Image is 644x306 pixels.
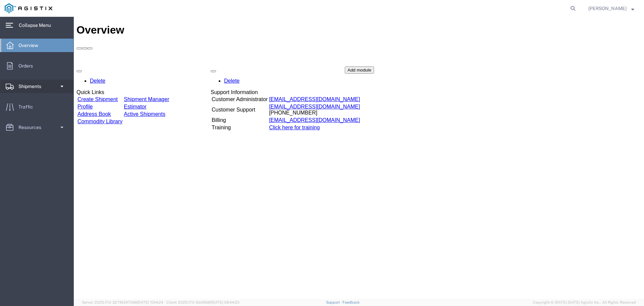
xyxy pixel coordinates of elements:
td: Customer Administrator [138,79,194,86]
span: Traffic [18,100,38,114]
span: [DATE] 08:44:20 [211,300,239,304]
button: [PERSON_NAME] [588,4,635,12]
a: Orders [0,59,73,73]
span: Collapse Menu [19,18,56,32]
div: Support Information [137,73,287,79]
td: Billing [138,100,194,107]
a: [EMAIL_ADDRESS][DOMAIN_NAME] [195,100,286,106]
span: Copyright © [DATE]-[DATE] Agistix Inc., All Rights Reserved [533,300,636,305]
a: Overview [0,39,73,52]
a: Traffic [0,100,73,114]
td: Customer Support [138,87,194,99]
iframe: FS Legacy Container [74,17,644,299]
span: Orders [18,59,38,73]
img: logo [5,3,52,13]
a: Click here for training [195,108,246,114]
a: [EMAIL_ADDRESS][DOMAIN_NAME] [195,80,286,85]
span: [DATE] 11:04:24 [137,300,163,304]
a: Support [326,300,343,304]
td: Training [138,107,194,114]
span: Server: 2025.17.0-327f6347098 [82,300,163,304]
button: Add module [271,50,300,57]
a: Resources [0,121,73,134]
a: [EMAIL_ADDRESS][DOMAIN_NAME] [195,87,286,93]
span: Overview [18,39,43,52]
span: Roger Podelco [588,5,627,12]
span: Resources [18,121,46,134]
a: Delete [150,61,166,67]
span: Client: 2025.17.0-5dd568f [166,300,239,304]
a: Shipments [0,80,73,93]
a: Feedback [342,300,360,304]
td: [PHONE_NUMBER] [195,87,286,99]
span: Shipments [18,80,46,93]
